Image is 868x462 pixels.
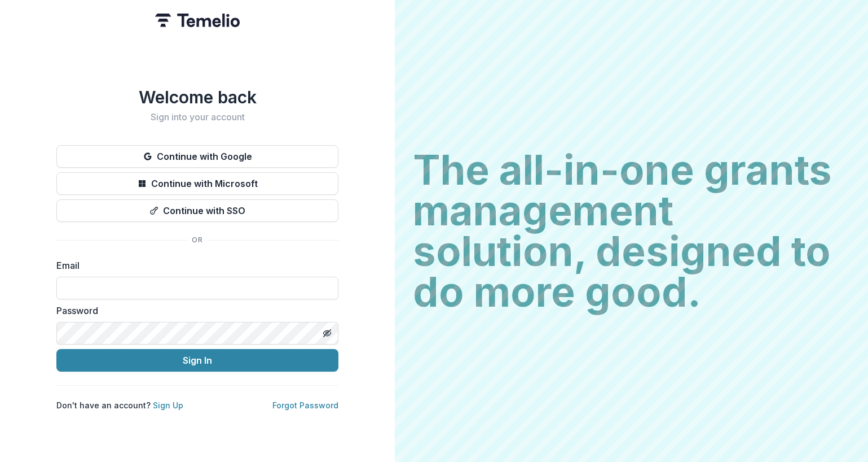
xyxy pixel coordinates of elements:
h2: Sign into your account [56,112,338,123]
a: Forgot Password [272,400,338,410]
button: Continue with Microsoft [56,172,338,195]
p: Don't have an account? [56,399,183,411]
button: Continue with Google [56,145,338,168]
a: Sign Up [153,400,183,410]
img: Temelio [155,14,240,27]
h1: Welcome back [56,87,338,107]
button: Continue with SSO [56,199,338,222]
label: Email [56,259,332,272]
button: Sign In [56,349,338,372]
label: Password [56,304,332,317]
